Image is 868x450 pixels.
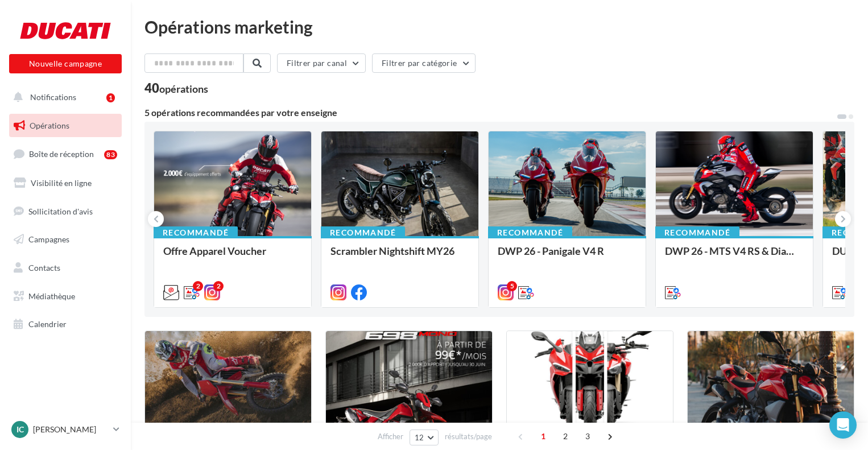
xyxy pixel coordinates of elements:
div: Offre Apparel Voucher [163,245,302,268]
p: [PERSON_NAME] [33,424,109,435]
div: 1 [106,93,115,102]
div: 2 [193,281,203,291]
a: Sollicitation d'avis [7,200,124,224]
span: Sollicitation d'avis [28,206,93,216]
div: Recommandé [321,226,405,239]
span: Contacts [28,263,60,273]
span: IC [16,424,24,435]
div: 40 [144,82,208,94]
div: Recommandé [488,226,572,239]
button: Nouvelle campagne [9,54,122,73]
button: 12 [410,430,439,445]
div: 5 [507,281,517,291]
span: Notifications [30,92,76,102]
button: Filtrer par canal [277,53,366,73]
span: Campagnes [28,234,69,244]
span: Médiathèque [28,291,75,301]
a: Boîte de réception83 [7,142,124,166]
span: Visibilité en ligne [31,178,92,188]
div: Recommandé [655,226,739,239]
button: Filtrer par catégorie [372,53,476,73]
a: IC [PERSON_NAME] [9,419,122,440]
div: Opérations marketing [144,18,854,35]
a: Calendrier [7,312,124,336]
a: Opérations [7,114,124,138]
span: 1 [534,427,552,445]
span: 2 [556,427,574,445]
div: 5 opérations recommandées par votre enseigne [144,108,836,117]
a: Contacts [7,256,124,280]
span: 12 [415,433,424,442]
span: Calendrier [28,319,67,329]
span: 3 [578,427,597,445]
div: DWP 26 - MTS V4 RS & Diavel V4 RS [665,245,804,268]
a: Campagnes [7,228,124,251]
span: Opérations [30,121,69,130]
div: 2 [213,281,224,291]
div: Recommandé [154,226,238,239]
div: opérations [159,84,208,94]
span: résultats/page [445,431,492,442]
a: Visibilité en ligne [7,171,124,195]
div: DWP 26 - Panigale V4 R [498,245,636,257]
div: Scrambler Nightshift MY26 [330,245,469,268]
span: Boîte de réception [29,149,94,159]
button: Notifications 1 [7,85,119,109]
div: 83 [104,150,117,159]
div: Open Intercom Messenger [829,411,857,439]
a: Médiathèque [7,284,124,308]
span: Afficher [378,431,403,442]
